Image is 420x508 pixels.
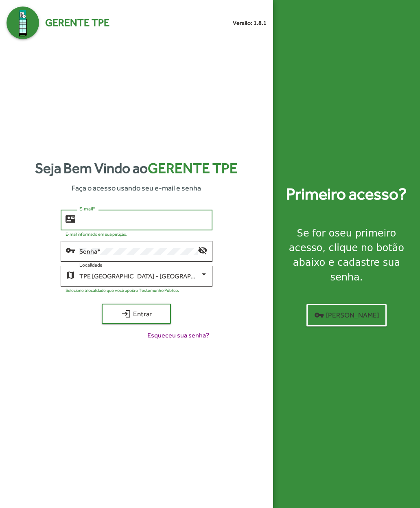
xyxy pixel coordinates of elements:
mat-hint: Selecione a localidade que você apoia o Testemunho Público. [66,288,179,293]
button: Entrar [102,304,171,324]
strong: Seja Bem Vindo ao [35,158,238,179]
div: Se for o , clique no botão abaixo e cadastre sua senha. [283,226,410,285]
span: Entrar [109,307,164,321]
mat-icon: contact_mail [66,214,75,223]
strong: Primeiro acesso? [286,182,407,206]
mat-hint: E-mail informado em sua petição. [66,232,127,236]
mat-icon: vpn_key [66,245,75,255]
span: [PERSON_NAME] [314,308,379,322]
mat-icon: visibility_off [198,245,208,255]
span: Gerente TPE [45,15,109,31]
mat-icon: map [66,270,75,280]
mat-icon: login [121,309,131,319]
strong: seu primeiro acesso [289,228,396,254]
mat-icon: vpn_key [314,310,324,320]
button: [PERSON_NAME] [306,304,387,326]
span: Faça o acesso usando seu e-mail e senha [72,182,201,193]
small: Versão: 1.8.1 [233,19,267,27]
span: Gerente TPE [148,160,238,176]
img: Logo Gerente [7,7,39,39]
span: TPE [GEOGRAPHIC_DATA] - [GEOGRAPHIC_DATA] [79,272,222,280]
span: Esqueceu sua senha? [147,331,209,340]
